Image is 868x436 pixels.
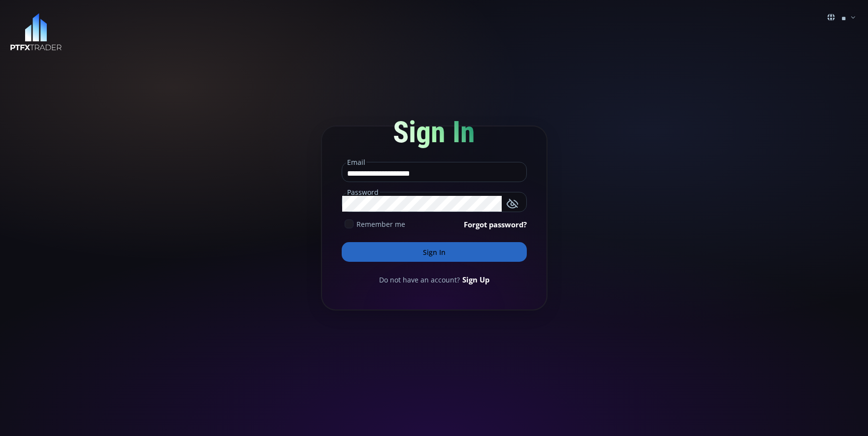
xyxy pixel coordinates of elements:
[356,219,405,229] span: Remember me
[464,219,527,230] a: Forgot password?
[462,274,489,285] a: Sign Up
[342,274,527,285] div: Do not have an account?
[10,13,62,51] img: LOGO
[342,242,527,262] button: Sign In
[393,115,475,150] span: Sign In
